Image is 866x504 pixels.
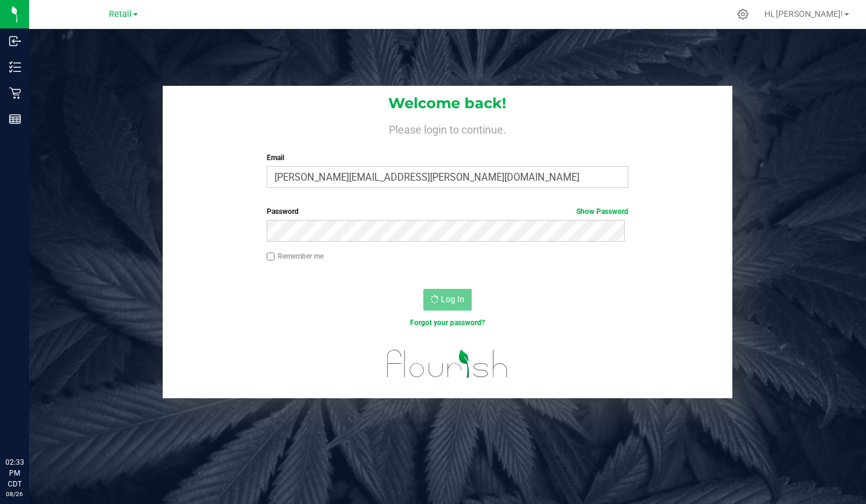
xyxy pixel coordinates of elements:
p: 02:33 PM CDT [5,457,24,489]
span: Retail [109,9,132,19]
span: Password [267,207,299,216]
label: Remember me [267,251,324,262]
span: Log In [441,294,464,304]
div: Manage settings [735,8,750,20]
inline-svg: Reports [9,113,21,125]
button: Log In [423,289,472,311]
inline-svg: Inventory [9,61,21,73]
inline-svg: Retail [9,87,21,99]
span: Hi, [PERSON_NAME]! [764,9,843,19]
label: Email [267,152,628,163]
input: Remember me [267,253,275,261]
h4: Please login to continue. [163,121,733,135]
inline-svg: Inbound [9,35,21,47]
h1: Welcome back! [163,95,733,111]
a: Show Password [576,207,628,216]
a: Forgot your password? [410,318,485,327]
img: flourish_logo.svg [376,341,519,387]
p: 08/26 [5,489,24,499]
